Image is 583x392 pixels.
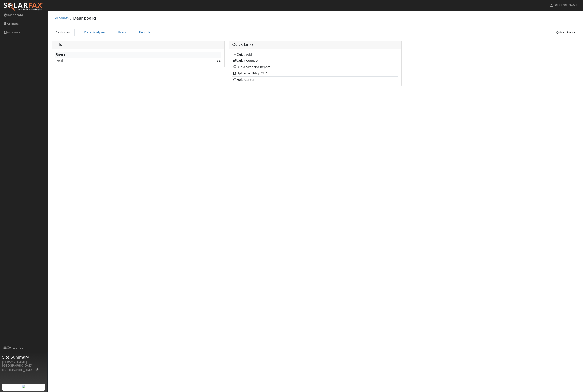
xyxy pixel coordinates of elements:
[2,363,45,372] div: [GEOGRAPHIC_DATA], [GEOGRAPHIC_DATA]
[115,29,130,36] a: Users
[136,29,154,36] a: Reports
[233,65,270,69] a: Run a Scenario Report
[554,4,579,7] span: [PERSON_NAME]
[22,385,25,388] img: retrieve
[36,368,39,372] a: Map
[233,59,258,62] a: Quick Connect
[3,2,43,11] img: SolarFax
[233,53,252,56] a: Quick Add
[2,354,45,360] span: Site Summary
[73,16,96,21] a: Dashboard
[56,53,65,56] strong: Users
[553,29,579,36] a: Quick Links
[233,78,255,81] a: Help Center
[233,72,267,75] a: Upload a Utility CSV
[55,16,69,20] a: Accounts
[52,29,75,36] a: Dashboard
[55,42,221,47] h5: Info
[2,360,45,364] div: [PERSON_NAME]
[55,58,158,64] td: Total
[81,29,108,36] a: Data Analyzer
[217,59,221,62] a: 51
[232,42,398,47] h5: Quick Links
